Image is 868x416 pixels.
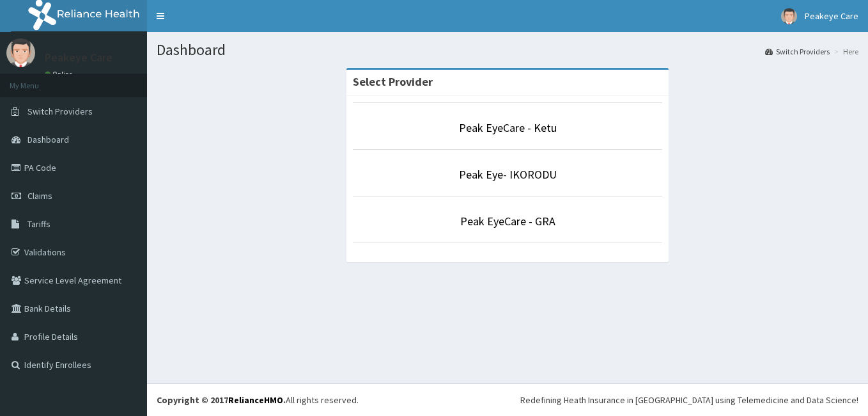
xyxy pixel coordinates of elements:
[459,120,557,135] a: Peak EyeCare - Ketu
[831,46,858,57] li: Here
[27,190,52,202] span: Claims
[781,8,797,24] img: User Image
[228,394,283,406] a: RelianceHMO
[27,218,50,230] span: Tariffs
[805,10,858,22] span: Peakeye Care
[6,38,35,67] img: User Image
[45,70,75,79] a: Online
[27,106,93,117] span: Switch Providers
[460,214,555,228] a: Peak EyeCare - GRA
[147,383,868,416] footer: All rights reserved.
[27,134,69,145] span: Dashboard
[459,167,557,182] a: Peak Eye- IKORODU
[157,394,286,406] strong: Copyright © 2017 .
[520,394,858,406] div: Redefining Heath Insurance in [GEOGRAPHIC_DATA] using Telemedicine and Data Science!
[353,74,433,89] strong: Select Provider
[157,42,858,58] h1: Dashboard
[765,46,830,57] a: Switch Providers
[45,52,112,63] p: Peakeye Care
